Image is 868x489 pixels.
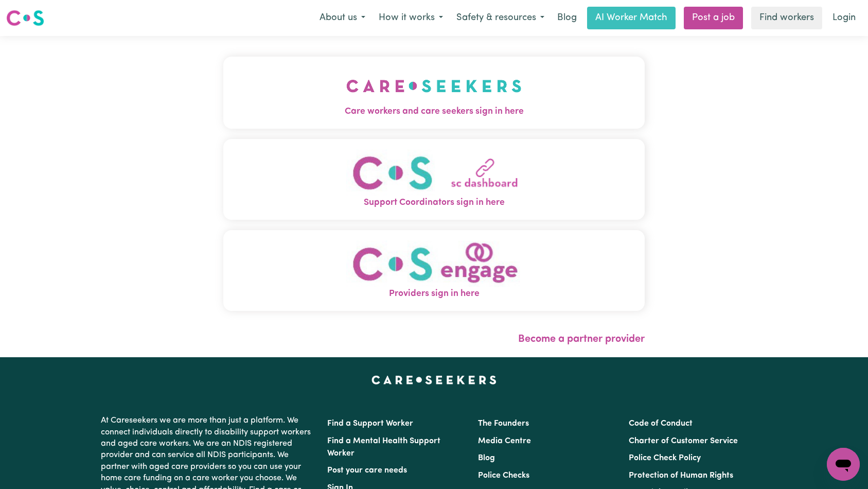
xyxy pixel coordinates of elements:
[223,139,645,220] button: Support Coordinators sign in here
[313,7,372,29] button: About us
[826,7,862,29] a: Login
[518,334,645,344] a: Become a partner provider
[751,7,822,29] a: Find workers
[587,7,676,29] a: AI Worker Match
[478,437,531,445] a: Media Centre
[372,7,450,29] button: How it works
[223,230,645,311] button: Providers sign in here
[6,9,44,27] img: Careseekers logo
[551,7,583,29] a: Blog
[223,57,645,129] button: Care workers and care seekers sign in here
[629,454,701,462] a: Police Check Policy
[684,7,743,29] a: Post a job
[450,7,551,29] button: Safety & resources
[629,471,733,480] a: Protection of Human Rights
[629,437,738,445] a: Charter of Customer Service
[629,420,693,428] a: Code of Conduct
[827,448,860,481] iframe: Button to launch messaging window
[327,437,440,458] a: Find a Mental Health Support Worker
[371,376,497,384] a: Careseekers home page
[223,196,645,209] span: Support Coordinators sign in here
[6,6,44,30] a: Careseekers logo
[327,420,413,428] a: Find a Support Worker
[223,287,645,301] span: Providers sign in here
[223,105,645,118] span: Care workers and care seekers sign in here
[327,466,407,475] a: Post your care needs
[478,471,529,480] a: Police Checks
[478,420,529,428] a: The Founders
[478,454,495,462] a: Blog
